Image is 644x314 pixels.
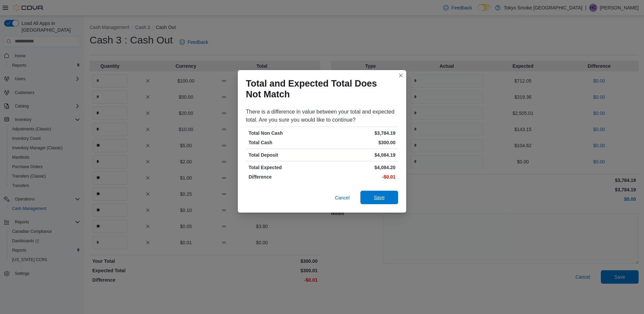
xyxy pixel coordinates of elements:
[397,71,405,80] button: Closes this modal window
[246,78,393,100] h1: Total and Expected Total Does Not Match
[323,130,395,136] p: $3,784.19
[249,174,321,180] p: Difference
[323,164,395,171] p: $4,084.20
[335,194,350,201] span: Cancel
[374,194,385,201] span: Save
[249,152,321,158] p: Total Deposit
[249,130,321,136] p: Total Non Cash
[323,174,395,180] p: -$0.01
[360,191,398,204] button: Save
[249,164,321,171] p: Total Expected
[323,139,395,146] p: $300.00
[246,108,398,124] div: There is a difference in value between your total and expected total. Are you sure you would like...
[332,191,352,205] button: Cancel
[249,139,321,146] p: Total Cash
[323,152,395,158] p: $4,084.19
